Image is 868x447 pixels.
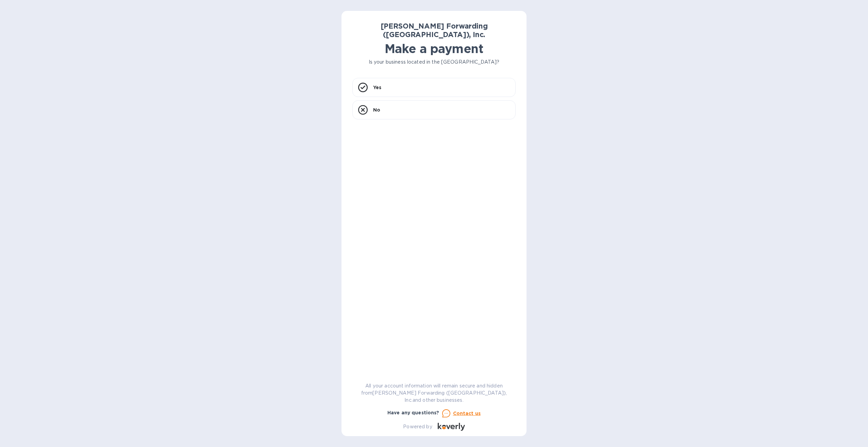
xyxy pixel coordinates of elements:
u: Contact us [453,411,481,416]
b: [PERSON_NAME] Forwarding ([GEOGRAPHIC_DATA]), Inc. [381,22,488,39]
p: Is your business located in the [GEOGRAPHIC_DATA]? [352,59,516,66]
p: Yes [373,84,381,91]
p: Powered by [403,423,432,430]
p: All your account information will remain secure and hidden from [PERSON_NAME] Forwarding ([GEOGRA... [352,382,516,404]
p: No [373,106,380,113]
b: Have any questions? [387,410,439,415]
h1: Make a payment [352,42,516,56]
